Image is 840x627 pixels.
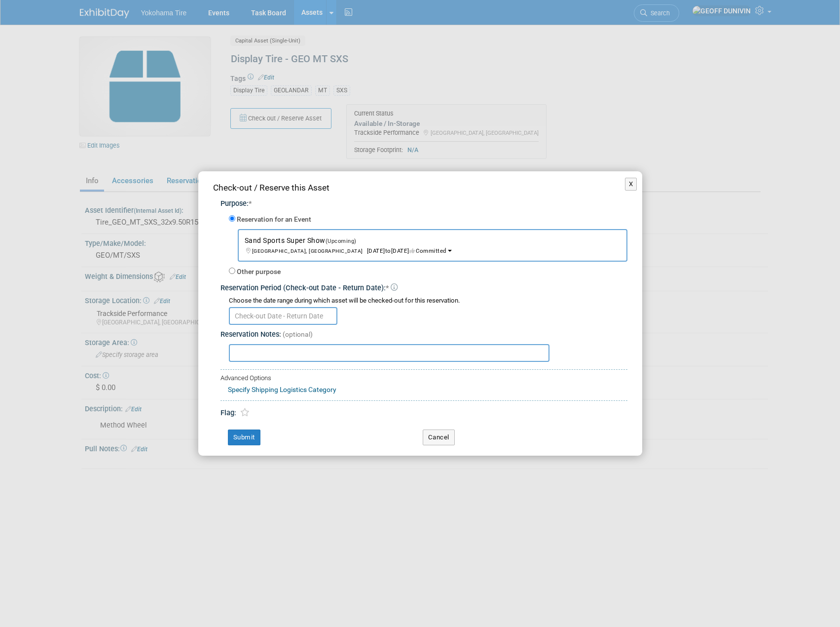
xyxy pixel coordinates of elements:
[229,296,627,306] div: Choose the date range during which asset will be checked-out for this reservation.
[326,238,357,244] span: (Upcoming)
[252,248,367,254] span: [GEOGRAPHIC_DATA], [GEOGRAPHIC_DATA]
[220,374,627,383] div: Advanced Options
[220,409,236,417] span: Flag:
[220,279,627,294] div: Reservation Period (Check-out Date - Return Date):
[237,215,311,225] label: Reservation for an Event
[625,178,637,191] button: X
[385,247,391,254] span: to
[423,430,455,445] button: Cancel
[237,267,281,277] label: Other purpose
[228,430,260,445] button: Submit
[220,330,281,339] span: Reservation Notes:
[283,330,313,338] span: (optional)
[245,236,446,254] span: Sand Sports Super Show
[220,199,627,209] div: Purpose:
[238,229,627,262] button: Sand Sports Super Show(Upcoming) [GEOGRAPHIC_DATA], [GEOGRAPHIC_DATA][DATE]to[DATE]Committed
[245,237,446,254] span: [DATE] [DATE] Committed
[213,183,329,193] span: Check-out / Reserve this Asset
[229,307,337,325] input: Check-out Date - Return Date
[228,386,336,393] a: Specify Shipping Logistics Category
